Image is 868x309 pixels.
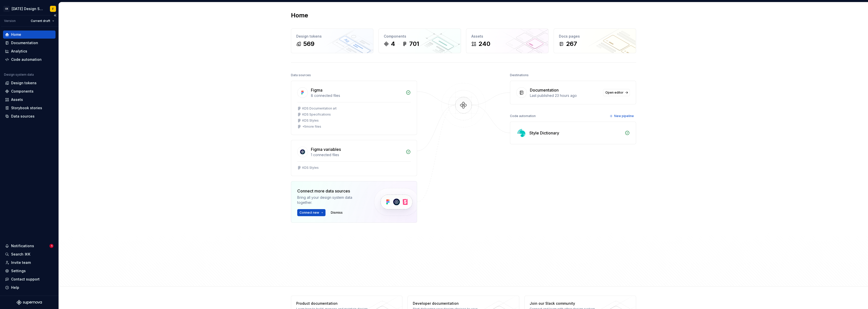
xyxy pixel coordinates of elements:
div: Settings [11,268,26,273]
a: Docs pages267 [554,29,636,53]
div: 240 [478,40,490,48]
div: Notifications [11,243,34,248]
button: Collapse sidebar [51,12,59,19]
div: [DATE] Design System [12,6,44,11]
a: Documentation [3,39,56,47]
div: Bring all your design system data together. [297,195,365,205]
span: Open editor [605,91,623,95]
span: 1 [49,244,53,248]
div: Last published 23 hours ago [530,93,600,98]
div: Join our Slack community [530,301,603,306]
div: Code automation [11,57,42,62]
div: KDS Styles [302,119,319,123]
div: Home [11,32,21,37]
div: KDS Styles [302,166,319,170]
div: Components [384,34,456,39]
div: Developer documentation [413,301,486,306]
div: Version [4,19,16,23]
a: Data sources [3,112,56,120]
div: 701 [409,40,419,48]
div: Storybook stories [11,105,42,110]
a: Design tokens [3,79,56,87]
a: Assets240 [466,29,549,53]
div: Contact support [11,277,40,282]
a: Code automation [3,55,56,64]
button: Dismiss [329,209,345,216]
div: F [52,7,54,11]
button: Notifications1 [3,242,56,250]
div: Assets [11,97,23,102]
a: Figma variables1 connected filesKDS Styles [291,140,417,176]
button: CK[DATE] Design SystemF [1,3,58,14]
div: Design tokens [296,34,368,39]
span: Connect new [300,211,319,215]
div: Analytics [11,49,27,54]
div: Style Dictionary [529,130,559,136]
div: Docs pages [559,34,631,39]
svg: Supernova Logo [17,300,42,305]
div: Figma variables [311,146,341,152]
a: Analytics [3,47,56,55]
div: KDS Specifications [302,113,331,117]
button: Help [3,284,56,292]
div: 569 [303,40,314,48]
div: 1 connected files [311,152,403,157]
button: Current draft [29,17,57,24]
span: Current draft [31,19,50,23]
a: Figma8 connected filesKDS Documentation artKDS SpecificationsKDS Styles+5more files [291,81,417,135]
div: Invite team [11,260,31,265]
a: Settings [3,267,56,275]
div: Product documentation [296,301,370,306]
div: Data sources [11,114,35,119]
a: Components4701 [378,29,461,53]
div: 8 connected files [311,93,403,98]
span: Dismiss [331,211,343,215]
a: Assets [3,96,56,104]
button: Contact support [3,275,56,283]
div: Help [11,285,19,290]
a: Design tokens569 [291,29,373,53]
h2: Home [291,11,308,19]
div: Destinations [510,72,529,79]
div: Assets [471,34,543,39]
div: Data sources [291,72,311,79]
a: Invite team [3,259,56,267]
button: Connect new [297,209,325,216]
button: Search ⌘K [3,250,56,258]
div: Components [11,89,34,94]
div: KDS Documentation art [302,106,337,110]
a: Home [3,31,56,39]
div: Design tokens [11,80,37,86]
div: Documentation [530,87,559,93]
div: Design system data [4,73,34,77]
div: + 5 more files [302,125,321,129]
div: Code automation [510,113,536,120]
a: Open editor [603,89,630,96]
div: Search ⌘K [11,252,30,257]
a: Components [3,87,56,95]
div: Figma [311,87,322,93]
button: New pipeline [608,113,636,120]
span: New pipeline [614,114,634,118]
div: 267 [566,40,577,48]
div: Connect more data sources [297,188,365,194]
div: CK [4,6,10,12]
div: 4 [391,40,395,48]
a: Storybook stories [3,104,56,112]
div: Documentation [11,40,38,45]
